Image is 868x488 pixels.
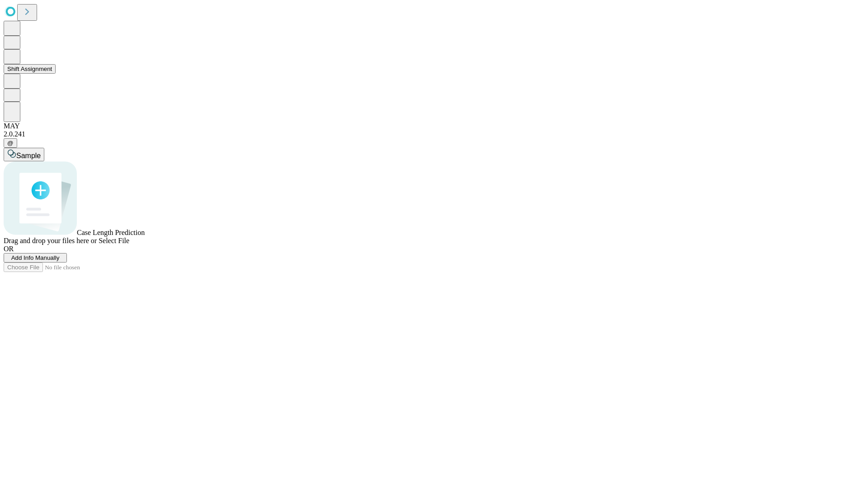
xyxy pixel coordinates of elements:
[4,64,56,74] button: Shift Assignment
[4,130,864,138] div: 2.0.241
[4,245,14,253] span: OR
[4,253,67,263] button: Add Info Manually
[4,122,864,130] div: MAY
[77,229,145,236] span: Case Length Prediction
[16,152,41,160] span: Sample
[4,148,44,161] button: Sample
[4,138,17,148] button: @
[99,237,129,244] span: Select File
[11,254,60,261] span: Add Info Manually
[7,140,14,146] span: @
[4,237,97,244] span: Drag and drop your files here or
